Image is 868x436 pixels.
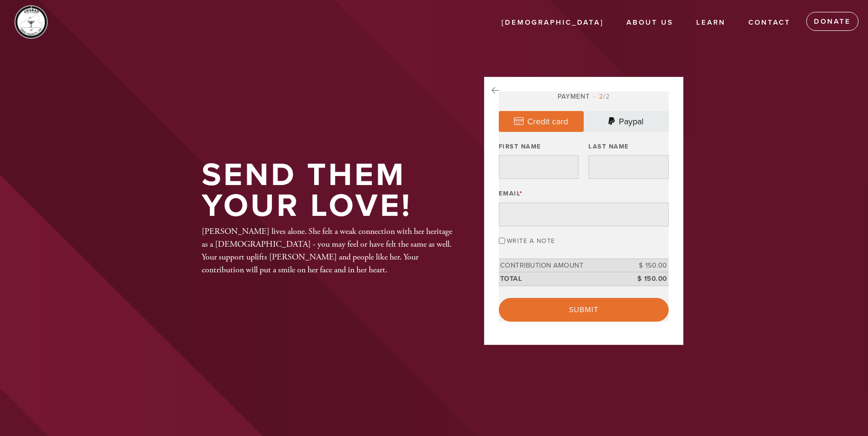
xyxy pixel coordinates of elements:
[806,12,859,31] a: Donate
[14,5,48,39] img: chabad_eirie_jc_white.png
[202,160,453,221] h1: Send them your love!
[495,14,611,32] a: [DEMOGRAPHIC_DATA]
[619,14,681,32] a: About us
[741,14,798,32] a: Contact
[202,225,453,276] div: [PERSON_NAME] lives alone. She felt a weak connection with her heritage as a [DEMOGRAPHIC_DATA] -...
[689,14,733,32] a: Learn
